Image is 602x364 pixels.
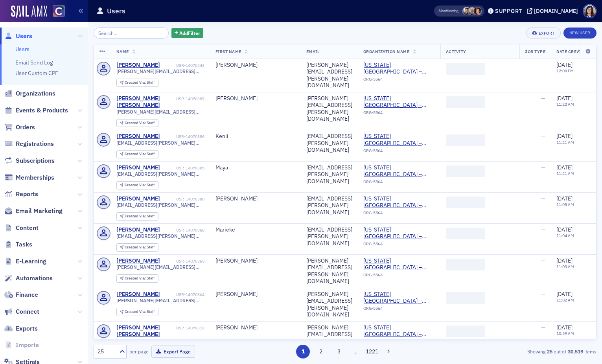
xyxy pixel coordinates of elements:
[16,290,38,299] span: Finance
[363,62,435,75] span: Colorado State University – Fort Collins
[541,324,545,331] span: —
[16,32,32,40] span: Users
[15,46,29,53] a: Users
[16,123,35,132] span: Orders
[446,259,485,270] span: ‌
[556,132,573,140] span: [DATE]
[306,291,352,318] div: [PERSON_NAME][EMAIL_ADDRESS][PERSON_NAME][DOMAIN_NAME]
[566,348,584,355] strong: 30,519
[306,49,320,54] span: Email
[125,120,147,125] span: Created Via :
[556,226,573,233] span: [DATE]
[215,133,295,140] div: Kenli
[563,28,596,39] a: New User
[541,164,545,171] span: —
[161,292,204,297] div: USR-14070364
[16,257,46,266] span: E-Learning
[363,95,435,109] a: [US_STATE][GEOGRAPHIC_DATA] – [GEOGRAPHIC_DATA][PERSON_NAME]
[171,28,204,38] button: AddFilter
[556,202,574,207] time: 11:05 AM
[363,49,410,54] span: Organization Name
[116,243,158,252] div: Created Via: Staff
[306,226,352,247] div: [EMAIL_ADDRESS][PERSON_NAME][DOMAIN_NAME]
[161,134,204,139] div: USR-14070386
[125,310,155,314] div: Staff
[125,245,155,250] div: Staff
[215,291,295,298] div: [PERSON_NAME]
[446,49,466,54] span: Activity
[363,133,435,147] span: Colorado State University – Fort Collins
[176,325,204,331] div: USR-14070318
[15,70,58,77] a: User Custom CPE
[4,106,68,115] a: Events & Products
[16,190,38,199] span: Reports
[306,195,352,216] div: [EMAIL_ADDRESS][PERSON_NAME][DOMAIN_NAME]
[125,276,155,281] div: Staff
[94,28,169,39] input: Search…
[11,6,47,18] a: SailAMX
[363,241,435,249] div: ORG-5564
[116,202,204,208] span: [EMAIL_ADDRESS][PERSON_NAME][DOMAIN_NAME]
[161,259,204,264] div: USR-14070365
[446,197,485,208] span: ‌
[161,165,204,171] div: USR-14070385
[116,274,158,283] div: Created Via: Staff
[556,264,574,269] time: 11:03 AM
[541,290,545,298] span: —
[116,338,204,344] span: [PERSON_NAME][EMAIL_ADDRESS][PERSON_NAME][DOMAIN_NAME]
[556,257,573,264] span: [DATE]
[116,109,204,115] span: [PERSON_NAME][EMAIL_ADDRESS][PERSON_NAME][DOMAIN_NAME]
[4,290,38,299] a: Finance
[116,308,158,316] div: Created Via: Staff
[314,345,328,358] button: 2
[125,121,155,125] div: Staff
[363,95,435,109] span: Colorado State University – Fort Collins
[107,6,125,16] h1: Users
[116,324,175,338] a: [PERSON_NAME] [PERSON_NAME]
[116,95,175,109] a: [PERSON_NAME] [PERSON_NAME]
[363,164,435,178] span: Colorado State University – Fort Collins
[215,324,295,331] div: [PERSON_NAME]
[556,290,573,298] span: [DATE]
[125,213,147,219] span: Created Via :
[116,226,160,233] a: [PERSON_NAME]
[541,61,545,68] span: —
[446,228,485,239] span: ‌
[116,212,158,221] div: Created Via: Staff
[116,49,129,54] span: Name
[365,345,379,358] button: 1221
[446,63,485,75] span: ‌
[16,341,39,349] span: Imports
[116,140,204,146] span: [EMAIL_ADDRESS][PERSON_NAME][DOMAIN_NAME]
[4,257,46,266] a: E-Learning
[556,195,573,202] span: [DATE]
[116,164,160,171] a: [PERSON_NAME]
[306,324,352,352] div: [PERSON_NAME][EMAIL_ADDRESS][PERSON_NAME][DOMAIN_NAME]
[446,96,485,108] span: ‌
[116,62,160,69] a: [PERSON_NAME]
[306,62,352,89] div: [PERSON_NAME][EMAIL_ADDRESS][PERSON_NAME][DOMAIN_NAME]
[306,257,352,285] div: [PERSON_NAME][EMAIL_ADDRESS][PERSON_NAME][DOMAIN_NAME]
[16,207,63,215] span: Email Marketing
[116,68,204,74] span: [PERSON_NAME][EMAIL_ADDRESS][PERSON_NAME][DOMAIN_NAME]
[541,95,545,102] span: —
[306,133,352,154] div: [EMAIL_ADDRESS][PERSON_NAME][DOMAIN_NAME]
[4,89,55,98] a: Organizations
[306,164,352,185] div: [EMAIL_ADDRESS][PERSON_NAME][DOMAIN_NAME]
[161,197,204,202] div: USR-14070380
[179,29,200,37] span: Add Filter
[16,156,55,165] span: Subscriptions
[116,291,160,298] a: [PERSON_NAME]
[215,195,295,202] div: [PERSON_NAME]
[363,148,435,156] div: ORG-5564
[4,307,39,316] a: Connect
[116,133,160,140] a: [PERSON_NAME]
[363,272,435,280] div: ORG-5564
[363,210,435,218] div: ORG-5564
[363,62,435,75] a: [US_STATE][GEOGRAPHIC_DATA] – [GEOGRAPHIC_DATA][PERSON_NAME]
